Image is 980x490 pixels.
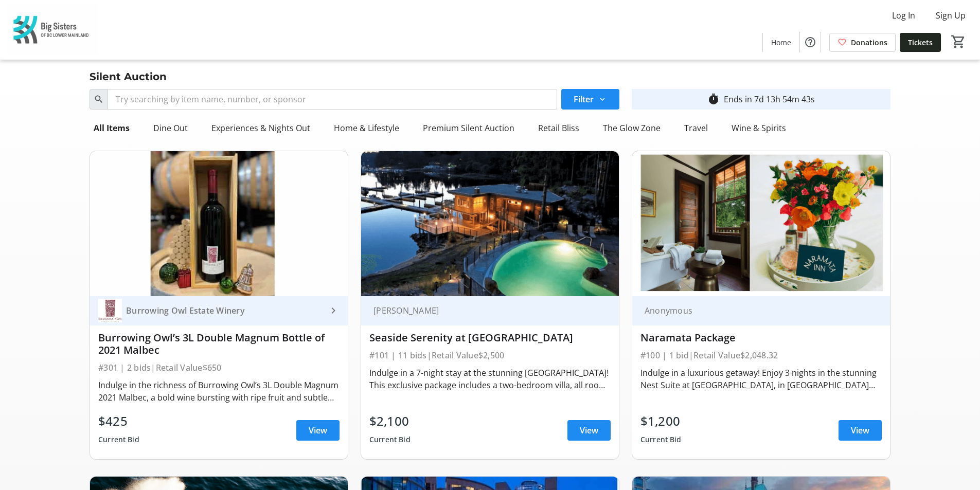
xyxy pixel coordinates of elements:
[90,151,348,296] img: Burrowing Owl’s 3L Double Magnum Bottle of 2021 Malbec
[296,420,340,441] a: View
[98,332,340,356] div: Burrowing Owl’s 3L Double Magnum Bottle of 2021 Malbec
[727,118,790,138] div: Wine & Spirits
[892,9,915,22] span: Log In
[763,33,799,52] a: Home
[949,32,968,51] button: Cart
[369,332,611,344] div: Seaside Serenity at [GEOGRAPHIC_DATA]
[724,93,815,105] div: Ends in 7d 13h 54m 43s
[640,348,882,362] div: #100 | 1 bid | Retail Value $2,048.32
[640,367,882,391] div: Indulge in a luxurious getaway! Enjoy 3 nights in the stunning Nest Suite at [GEOGRAPHIC_DATA], i...
[632,151,890,296] img: Naramata Package
[361,151,619,296] img: Seaside Serenity at Painted Boat Resort & Marina
[771,37,791,48] span: Home
[829,33,896,52] a: Donations
[534,118,583,138] div: Retail Bliss
[369,430,411,449] div: Current Bid
[561,89,619,110] button: Filter
[599,118,665,138] div: The Glow Zone
[90,118,134,138] div: All Items
[851,37,887,48] span: Donations
[580,424,598,437] span: View
[640,332,882,344] div: Naramata Package
[680,118,712,138] div: Travel
[98,379,340,404] div: Indulge in the richness of Burrowing Owl’s 3L Double Magnum 2021 Malbec, a bold wine bursting wit...
[309,424,327,437] span: View
[98,299,122,322] img: Burrowing Owl Estate Winery
[839,420,882,441] a: View
[369,305,598,316] div: [PERSON_NAME]
[330,118,403,138] div: Home & Lifestyle
[83,68,173,85] div: Silent Auction
[207,118,314,138] div: Experiences & Nights Out
[419,118,519,138] div: Premium Silent Auction
[149,118,192,138] div: Dine Out
[936,9,966,22] span: Sign Up
[122,305,327,316] div: Burrowing Owl Estate Winery
[908,37,933,48] span: Tickets
[369,412,411,430] div: $2,100
[90,296,348,325] a: Burrowing Owl Estate WineryBurrowing Owl Estate Winery
[574,93,594,105] span: Filter
[98,430,139,449] div: Current Bid
[98,412,139,430] div: $425
[640,430,682,449] div: Current Bid
[108,89,557,110] input: Try searching by item name, number, or sponsor
[800,32,821,52] button: Help
[567,420,611,441] a: View
[851,424,869,437] span: View
[6,4,98,56] img: Big Sisters of BC Lower Mainland's Logo
[884,7,923,24] button: Log In
[98,360,340,375] div: #301 | 2 bids | Retail Value $650
[640,412,682,430] div: $1,200
[928,7,974,24] button: Sign Up
[640,305,869,316] div: Anonymous
[369,348,611,362] div: #101 | 11 bids | Retail Value $2,500
[327,304,340,317] mat-icon: keyboard_arrow_right
[369,367,611,391] div: Indulge in a 7-night stay at the stunning [GEOGRAPHIC_DATA]! This exclusive package includes a tw...
[707,93,720,105] mat-icon: timer_outline
[900,33,941,52] a: Tickets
